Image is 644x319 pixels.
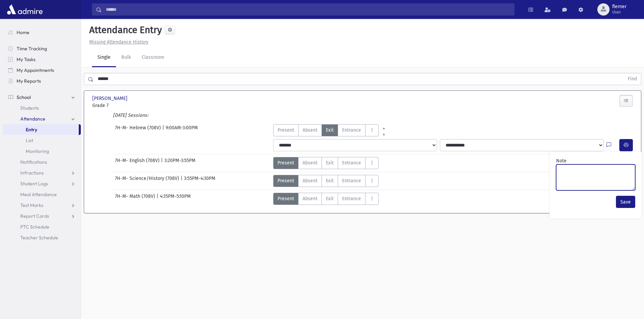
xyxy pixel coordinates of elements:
span: Notifications [20,159,47,165]
span: Student Logs [20,181,48,187]
span: Absent [303,127,317,134]
a: My Tasks [3,54,81,65]
span: List [26,137,33,143]
span: 3:20PM-3:55PM [164,157,195,169]
span: Exit [326,177,334,184]
span: My Tasks [17,56,35,62]
div: AttTypes [273,175,379,187]
span: | [162,124,166,136]
span: [PERSON_NAME] [92,95,129,102]
span: Infractions [20,170,44,176]
img: AdmirePro [5,3,44,16]
a: My Reports [3,76,81,86]
a: List [3,135,81,146]
span: 7H-M- English (708V) [115,157,161,169]
span: Entrance [342,127,361,134]
span: Absent [303,195,317,202]
a: Teacher Schedule [3,232,81,243]
a: Single [92,48,116,67]
a: Classroom [136,48,170,67]
a: School [3,92,81,103]
button: Save [616,196,635,208]
span: PTC Schedule [20,224,49,230]
span: School [17,94,31,100]
button: Find [624,73,641,85]
span: 9:00AM-3:00PM [166,124,198,136]
span: | [181,175,184,187]
span: 7H-M- Science/History (708V) [115,175,181,187]
span: Students [20,105,39,111]
u: Missing Attendance History [89,39,148,45]
span: Present [278,127,294,134]
span: Test Marks [20,202,43,208]
span: Attendance [20,116,45,122]
a: Test Marks [3,200,81,211]
a: Report Cards [3,211,81,221]
div: AttTypes [273,124,389,136]
span: Exit [326,159,334,166]
a: Bulk [116,48,136,67]
a: Infractions [3,167,81,178]
a: Student Logs [3,178,81,189]
span: Monitoring [26,148,49,154]
span: Meal Attendance [20,191,57,197]
span: Absent [303,159,317,166]
a: My Appointments [3,65,81,76]
span: My Appointments [17,67,54,73]
span: flerner [612,4,626,9]
label: Note [556,157,567,164]
a: Time Tracking [3,43,81,54]
div: AttTypes [273,157,379,169]
div: AttTypes [273,193,379,205]
a: All Later [379,130,389,135]
span: 7H-M- Hebrew (708V) [115,124,162,136]
span: Entrance [342,177,361,184]
a: Entry [3,124,79,135]
span: Time Tracking [17,46,47,52]
a: Students [3,103,81,113]
a: Notifications [3,157,81,167]
a: PTC Schedule [3,221,81,232]
a: Home [3,27,81,38]
i: [DATE] Sessions: [113,112,148,118]
a: All Prior [379,124,389,130]
span: Entrance [342,195,361,202]
h5: Attendance Entry [87,24,162,36]
span: User [612,9,626,15]
span: Exit [326,195,334,202]
a: Monitoring [3,146,81,157]
span: Entrance [342,159,361,166]
span: | [161,157,164,169]
span: Entry [26,127,37,133]
a: Meal Attendance [3,189,81,200]
span: Grade 7 [92,102,177,109]
span: Teacher Schedule [20,235,58,241]
span: Present [278,177,294,184]
a: Attendance [3,113,81,124]
span: 4:35PM-5:10PM [160,193,191,205]
span: 3:55PM-4:30PM [184,175,215,187]
span: Absent [303,177,317,184]
span: Exit [326,127,334,134]
span: Present [278,159,294,166]
input: Search [102,3,514,16]
span: 7H-M- Math (708V) [115,193,157,205]
span: | [157,193,160,205]
a: Missing Attendance History [87,39,148,45]
span: Report Cards [20,213,49,219]
span: Present [278,195,294,202]
span: Home [17,29,29,35]
span: My Reports [17,78,41,84]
